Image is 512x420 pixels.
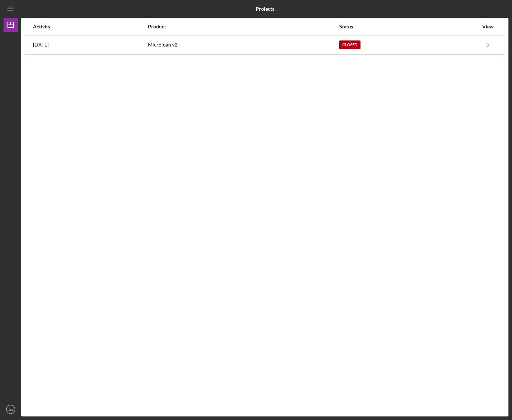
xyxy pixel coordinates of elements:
div: Microloan v2 [148,36,339,54]
div: Activity [33,24,147,29]
button: JM [4,402,18,416]
b: Projects [256,6,274,12]
text: JM [9,408,13,411]
div: Status [339,24,478,29]
div: Product [148,24,339,29]
div: View [479,24,497,29]
div: Closed [339,40,360,49]
time: 2025-09-23 23:34 [33,42,49,48]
